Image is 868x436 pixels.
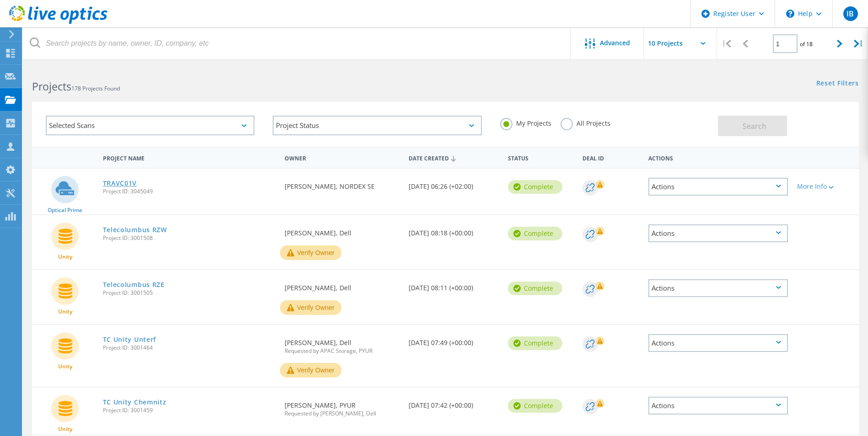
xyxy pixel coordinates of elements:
[718,116,787,136] button: Search
[280,270,404,300] div: [PERSON_NAME], Dell
[404,388,503,418] div: [DATE] 07:42 (+00:00)
[280,149,404,166] div: Owner
[273,116,481,135] div: Project Status
[508,336,562,350] div: Complete
[578,149,644,166] div: Deal Id
[58,426,72,432] span: Unity
[648,178,788,196] div: Actions
[600,40,630,46] span: Advanced
[800,40,813,48] span: of 18
[103,290,276,296] span: Project ID: 3001505
[103,189,276,194] span: Project ID: 3045049
[797,183,854,190] div: More Info
[404,270,503,300] div: [DATE] 08:11 (+00:00)
[48,207,82,213] span: Optical Prime
[103,336,156,343] a: TC Unity Unterf
[103,235,276,241] span: Project ID: 3001508
[503,149,578,166] div: Status
[103,282,165,288] a: Telecolumbus RZE
[98,149,280,166] div: Project Name
[500,118,551,127] label: My Projects
[786,10,794,18] svg: \n
[9,19,108,26] a: Live Optics Dashboard
[648,334,788,352] div: Actions
[103,345,276,351] span: Project ID: 3001464
[71,85,120,92] span: 178 Projects Found
[280,169,404,199] div: [PERSON_NAME], NORDEX SE
[404,325,503,355] div: [DATE] 07:49 (+00:00)
[561,118,610,127] label: All Projects
[280,325,404,363] div: [PERSON_NAME], Dell
[58,364,72,369] span: Unity
[508,399,562,413] div: Complete
[103,227,167,233] a: Telecolumbus RZW
[849,27,868,60] div: |
[58,254,72,260] span: Unity
[280,363,341,378] button: Verify Owner
[508,180,562,194] div: Complete
[648,397,788,415] div: Actions
[280,388,404,425] div: [PERSON_NAME], PYUR
[648,279,788,297] div: Actions
[508,282,562,295] div: Complete
[103,399,167,405] a: TC Unity Chemnitz
[280,300,341,315] button: Verify Owner
[648,224,788,242] div: Actions
[404,169,503,199] div: [DATE] 06:26 (+02:00)
[58,309,72,314] span: Unity
[280,215,404,245] div: [PERSON_NAME], Dell
[846,10,854,17] span: IB
[404,215,503,245] div: [DATE] 08:18 (+00:00)
[644,149,793,166] div: Actions
[816,80,859,88] a: Reset Filters
[103,180,137,186] a: TRAVC01V
[717,27,736,60] div: |
[285,348,399,354] span: Requested by APAC Storage, PYUR
[32,79,71,94] b: Projects
[280,245,341,260] button: Verify Owner
[103,408,276,413] span: Project ID: 3001459
[23,27,571,59] input: Search projects by name, owner, ID, company, etc
[285,411,399,416] span: Requested by [PERSON_NAME], Dell
[404,149,503,166] div: Date Created
[743,121,766,131] span: Search
[508,227,562,240] div: Complete
[46,116,254,135] div: Selected Scans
